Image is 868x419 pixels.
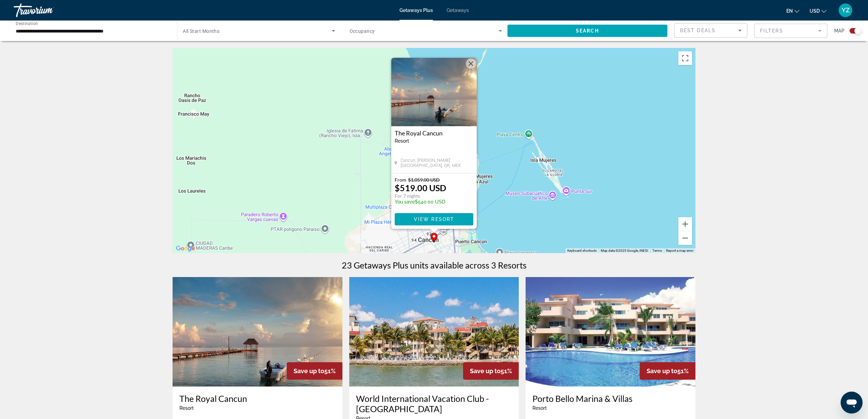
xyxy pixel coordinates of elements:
[399,8,433,13] a: Getaways Plus
[463,362,519,380] div: 51%
[810,8,820,14] span: USD
[576,28,599,34] span: Search
[842,7,850,14] span: YZ
[652,249,662,252] a: Terms (opens in new tab)
[841,392,863,414] iframe: Button to launch messaging window
[786,8,793,14] span: en
[601,249,648,252] span: Map data ©2025 Google, INEGI
[349,277,519,387] img: ii_com1.jpg
[179,393,336,404] a: The Royal Cancun
[647,367,677,375] span: Save up to
[466,58,476,69] button: Close
[14,1,82,19] a: Travorium
[834,26,844,36] span: Map
[174,244,197,253] a: Open this area in Google Maps (opens a new window)
[395,199,415,205] span: You save
[395,183,446,193] p: $519.00 USD
[350,28,375,34] span: Occupancy
[173,277,342,387] img: ii_cii1.jpg
[287,362,342,380] div: 51%
[391,58,477,126] img: ii_cii1.jpg
[395,213,473,225] button: View Resort
[640,362,695,380] div: 51%
[401,158,473,168] span: Cancun, [PERSON_NAME][GEOGRAPHIC_DATA], QR, MEX
[414,217,454,222] span: View Resort
[532,405,547,411] span: Resort
[342,260,527,270] h1: 23 Getaways Plus units available across 3 Resorts
[810,6,826,16] button: Change currency
[678,51,692,65] button: Toggle fullscreen view
[567,248,597,253] button: Keyboard shortcuts
[356,393,512,414] a: World International Vacation Club - [GEOGRAPHIC_DATA]
[754,23,827,38] button: Filter
[395,177,406,183] span: From
[174,244,197,253] img: Google
[680,28,716,33] span: Best Deals
[294,367,324,375] span: Save up to
[447,8,469,13] a: Getaways
[395,138,409,144] span: Resort
[395,193,446,199] p: For 7 nights
[678,231,692,245] button: Zoom out
[678,217,692,231] button: Zoom in
[470,367,501,375] span: Save up to
[786,6,799,16] button: Change language
[666,249,693,252] a: Report a map error
[395,199,446,205] p: $540.00 USD
[179,405,194,411] span: Resort
[837,3,854,17] button: User Menu
[532,393,689,404] a: Porto Bello Marina & Villas
[680,26,742,35] mat-select: Sort by
[507,25,667,37] button: Search
[526,277,695,387] img: ii_pbm1.jpg
[395,130,473,136] a: The Royal Cancun
[16,21,38,26] span: Destination
[408,177,440,183] span: $1,059.00 USD
[183,28,219,34] span: All Start Months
